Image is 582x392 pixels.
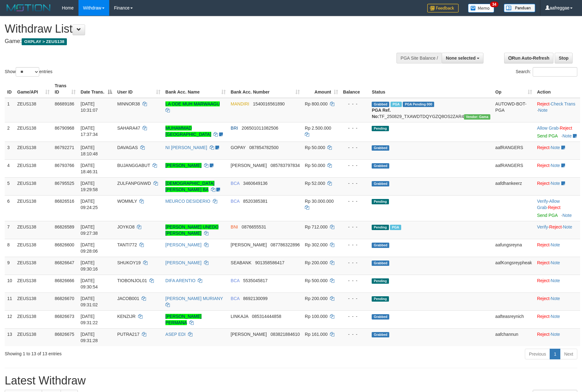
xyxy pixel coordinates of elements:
[5,310,15,328] td: 12
[5,38,382,45] h4: Game:
[5,67,52,77] label: Show entries
[504,53,553,63] a: Run Auto-Refresh
[228,80,302,98] th: Bank Acc. Number: activate to sort column ascending
[117,224,134,229] span: JOYKO8
[242,224,266,229] span: Copy 0876655531 to clipboard
[372,332,389,337] span: Grabbed
[243,181,268,186] span: Copy 3460649136 to clipboard
[117,314,135,319] span: KENZIJR
[551,181,560,186] a: Note
[372,145,389,151] span: Grabbed
[81,260,98,271] span: [DATE] 09:30:16
[305,260,327,265] span: Rp 200.000
[537,181,550,186] a: Reject
[563,213,572,218] a: Note
[117,296,139,301] span: JACOB001
[551,314,560,319] a: Note
[165,126,211,137] a: MUHAMMAD [GEOGRAPHIC_DATA]
[15,98,52,122] td: ZEUS138
[537,242,550,247] a: Reject
[81,224,98,236] span: [DATE] 09:27:38
[343,260,367,266] div: - - -
[231,224,238,229] span: BNI
[372,181,389,186] span: Grabbed
[81,332,98,343] span: [DATE] 09:31:28
[55,163,74,168] span: 86793766
[493,177,535,195] td: aafdhankeerz
[231,163,267,168] span: [PERSON_NAME]
[81,163,98,174] span: [DATE] 18:46:31
[255,260,284,265] span: Copy 901358586417 to clipboard
[253,101,285,106] span: Copy 1540016561890 to clipboard
[493,257,535,275] td: aafKongsreypheak
[446,56,476,61] span: None selected
[15,195,52,221] td: ZEUS138
[81,145,98,156] span: [DATE] 18:10:48
[372,225,389,230] span: Pending
[343,277,367,284] div: - - -
[243,278,268,283] span: Copy 5535045817 to clipboard
[390,225,401,230] span: Marked by aafsreyleap
[537,213,558,218] a: Send PGA
[372,260,389,266] span: Grabbed
[305,181,325,186] span: Rp 52.000
[372,102,389,107] span: Grabbed
[493,159,535,177] td: aafRANGERS
[305,314,327,319] span: Rp 100.000
[81,126,98,137] span: [DATE] 17:37:34
[15,257,52,275] td: ZEUS138
[516,67,577,77] label: Search:
[343,242,367,248] div: - - -
[165,199,210,204] a: MEURCO DESIDERIO
[231,242,267,247] span: [PERSON_NAME]
[537,278,550,283] a: Reject
[549,224,562,229] a: Reject
[165,332,186,337] a: ASEP EDI
[5,348,238,357] div: Showing 1 to 13 of 13 entries
[15,159,52,177] td: ZEUS138
[5,142,15,159] td: 3
[343,313,367,320] div: - - -
[5,122,15,142] td: 2
[15,177,52,195] td: ZEUS138
[551,145,560,150] a: Note
[5,221,15,239] td: 7
[560,349,577,359] a: Next
[55,145,74,150] span: 86792271
[55,101,74,106] span: 86689186
[341,80,369,98] th: Balance
[372,108,391,119] b: PGA Ref. No:
[563,133,572,138] a: Note
[538,108,548,113] a: Note
[117,260,141,265] span: SHUKOY19
[372,296,389,302] span: Pending
[535,159,580,177] td: ·
[305,126,331,131] span: Rp 2.500.000
[117,278,147,283] span: TIOBONJOL01
[537,314,550,319] a: Reject
[369,98,493,122] td: TF_250829_TXAWDTDQYGZQ8OS2ZAR4
[563,224,572,229] a: Note
[550,349,560,359] a: 1
[165,296,223,301] a: [PERSON_NAME] MURIANY
[117,163,150,168] span: BUJANGGABUT
[537,133,558,138] a: Send PGA
[55,181,74,186] span: 86795525
[5,177,15,195] td: 5
[15,328,52,346] td: ZEUS138
[551,332,560,337] a: Note
[551,242,560,247] a: Note
[5,195,15,221] td: 6
[493,328,535,346] td: aafchannun
[535,195,580,221] td: · ·
[231,145,245,150] span: GOPAY
[81,199,98,210] span: [DATE] 09:24:25
[243,296,268,301] span: Copy 8692130099 to clipboard
[5,80,15,98] th: ID
[305,145,325,150] span: Rp 50.000
[535,239,580,257] td: ·
[81,278,98,289] span: [DATE] 09:30:54
[55,278,74,283] span: 86826666
[243,199,268,204] span: Copy 8520385381 to clipboard
[535,328,580,346] td: ·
